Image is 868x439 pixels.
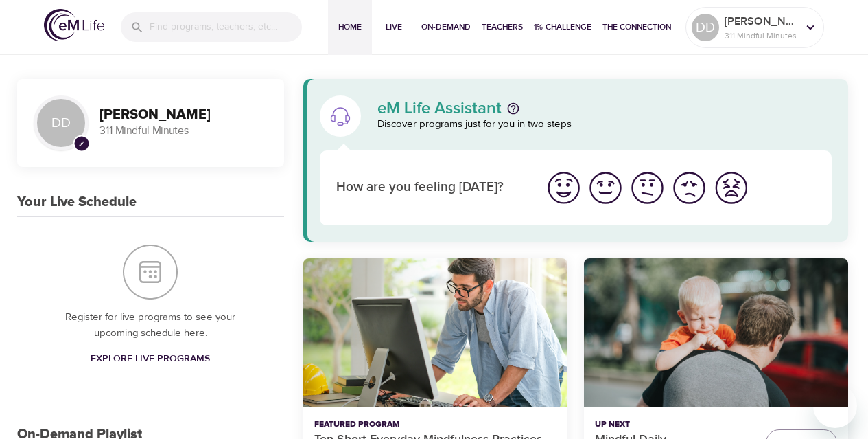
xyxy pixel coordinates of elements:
[710,167,752,209] button: I'm feeling worst
[692,14,719,41] div: DD
[99,107,268,123] h3: [PERSON_NAME]
[585,167,626,209] button: I'm feeling good
[85,346,215,372] a: Explore Live Programs
[712,169,750,207] img: worst
[377,100,502,117] p: eM Life Assistant
[329,105,351,127] img: eM Life Assistant
[482,20,523,34] span: Teachers
[377,20,410,34] span: Live
[314,418,556,431] p: Featured Program
[668,167,710,209] button: I'm feeling bad
[670,169,708,207] img: bad
[377,117,832,133] p: Discover programs just for you in two steps
[629,169,666,207] img: ok
[725,30,797,42] p: 311 Mindful Minutes
[303,258,567,407] button: Ten Short Everyday Mindfulness Practices
[602,20,671,34] span: The Connection
[123,245,178,300] img: Your Live Schedule
[813,384,857,428] iframe: Button to launch messaging window
[34,95,89,150] div: DD
[543,167,585,209] button: I'm feeling great
[91,350,210,368] span: Explore Live Programs
[99,123,268,139] p: 311 Mindful Minutes
[595,418,755,431] p: Up Next
[534,20,591,34] span: 1% Challenge
[584,258,848,407] button: Mindful Daily
[336,178,526,198] p: How are you feeling [DATE]?
[44,9,104,41] img: logo
[725,13,797,30] p: [PERSON_NAME]
[545,169,583,207] img: great
[421,20,471,34] span: On-Demand
[626,167,668,209] button: I'm feeling ok
[45,310,257,341] p: Register for live programs to see your upcoming schedule here.
[333,20,366,34] span: Home
[150,12,302,42] input: Find programs, teachers, etc...
[587,169,624,207] img: good
[17,194,137,210] h3: Your Live Schedule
